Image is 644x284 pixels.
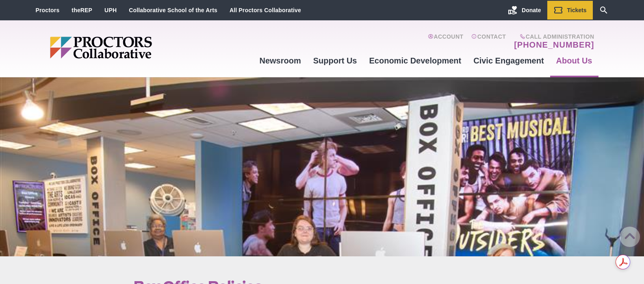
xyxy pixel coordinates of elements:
a: Search [593,1,615,20]
a: Newsroom [253,50,307,72]
span: Donate [522,7,541,13]
a: theREP [72,7,92,13]
a: Proctors [36,7,60,13]
span: Call Administration [512,33,594,40]
a: Back to Top [620,227,636,243]
img: Proctors logo [50,37,215,59]
a: Donate [502,1,547,20]
a: Collaborative School of the Arts [129,7,217,13]
a: UPH [104,7,117,13]
a: Civic Engagement [467,50,550,72]
a: About Us [550,50,598,72]
span: Tickets [567,7,587,13]
a: Economic Development [363,50,468,72]
a: Tickets [547,1,593,20]
a: [PHONE_NUMBER] [514,40,594,50]
a: Account [428,33,463,50]
a: Contact [471,33,506,50]
a: Support Us [307,50,363,72]
a: All Proctors Collaborative [230,7,301,13]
